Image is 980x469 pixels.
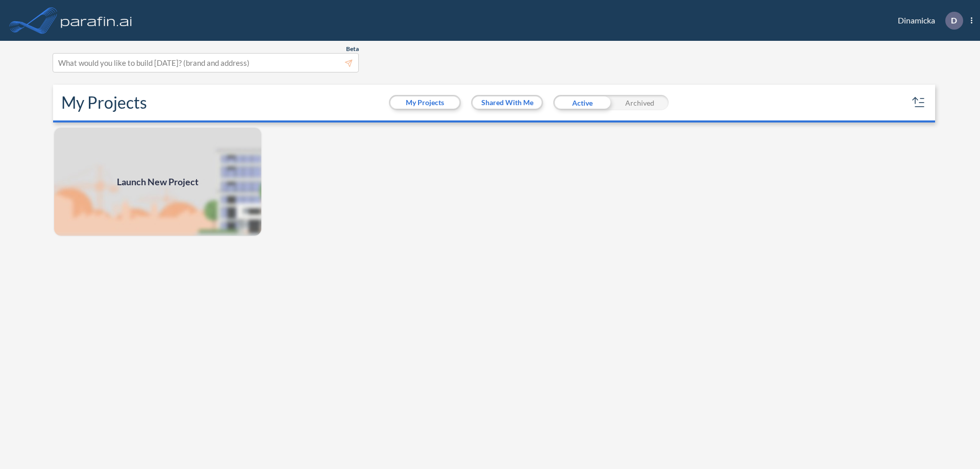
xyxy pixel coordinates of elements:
[611,95,669,110] div: Archived
[346,45,359,53] span: Beta
[117,175,199,189] span: Launch New Project
[911,94,927,111] button: sort
[53,127,262,237] img: add
[883,12,972,30] div: Dinamicka
[390,96,459,109] button: My Projects
[53,127,262,237] a: Launch New Project
[59,10,134,31] img: logo
[61,93,147,112] h2: My Projects
[553,95,611,110] div: Active
[951,16,957,25] p: D
[473,96,542,109] button: Shared With Me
